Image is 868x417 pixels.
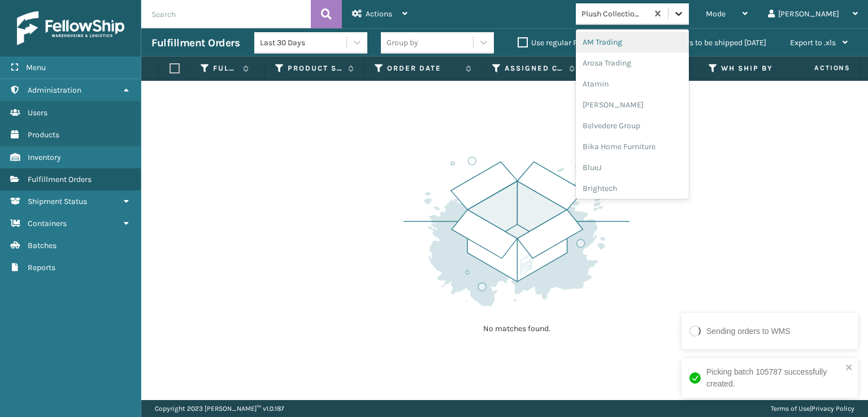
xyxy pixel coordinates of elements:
span: Export to .xls [790,38,836,47]
div: Plush Collections [581,8,649,20]
label: Order Date [387,63,460,73]
span: Actions [366,9,392,19]
span: Actions [779,59,857,77]
span: Batches [28,241,57,250]
span: Shipment Status [28,197,87,206]
div: Atamin [576,73,689,94]
label: Assigned Carrier Service [505,63,563,73]
div: Group by [387,37,418,49]
span: Users [28,108,47,118]
div: Belvedere Group [576,115,689,136]
div: Bika Home Furniture [576,136,689,157]
h3: Fulfillment Orders [151,36,240,50]
div: Arosa Trading [576,53,689,73]
div: BlueJ [576,157,689,178]
label: Fulfillment Order Id [213,63,237,73]
div: Last 30 Days [260,37,348,49]
span: Administration [28,85,81,95]
span: Reports [28,263,55,272]
label: Product SKU [288,63,342,73]
span: Fulfillment Orders [28,175,92,184]
div: Picking batch 105787 successfully created. [706,366,842,390]
label: Orders to be shipped [DATE] [657,38,766,47]
span: Containers [28,219,67,228]
span: Products [28,130,59,140]
span: Menu [26,63,46,72]
div: AM Trading [576,32,689,53]
p: Copyright 2023 [PERSON_NAME]™ v 1.0.187 [155,400,284,417]
img: logo [17,11,124,45]
span: Mode [706,9,726,19]
label: Use regular Palletizing mode [518,38,633,47]
button: close [845,363,853,373]
div: Sending orders to WMS [706,325,791,337]
span: Inventory [28,153,61,162]
div: [PERSON_NAME] [576,94,689,115]
label: WH Ship By Date [721,63,789,73]
div: Brightech [576,178,689,199]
